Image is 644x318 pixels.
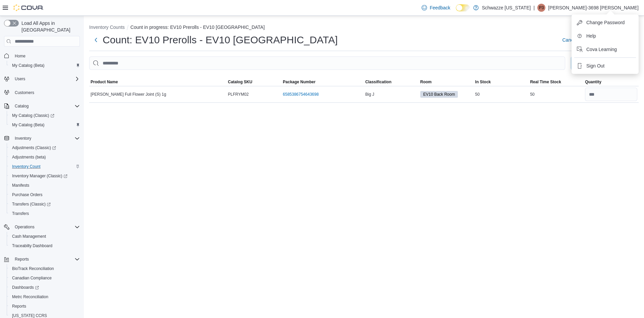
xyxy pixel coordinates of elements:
[530,79,561,85] span: Real Time Stock
[9,163,43,171] a: Inventory Count
[12,192,43,197] span: Purchase Orders
[12,89,37,97] a: Customers
[7,302,83,311] button: Reports
[475,79,491,85] span: In Stock
[228,79,253,85] span: Catalog SKU
[529,78,584,86] button: Real Time Stock
[9,153,49,161] a: Adjustments (beta)
[7,232,83,241] button: Cash Management
[91,92,166,97] span: [PERSON_NAME] Full Flower Joint (S) 1g
[7,152,83,162] button: Adjustments (beta)
[15,224,35,230] span: Operations
[1,88,83,97] button: Customers
[12,183,29,188] span: Manifests
[9,302,29,310] a: Reports
[9,163,80,171] span: Inventory Count
[9,111,57,120] a: My Catalog (Classic)
[9,293,51,301] a: Metrc Reconciliation
[15,76,25,82] span: Users
[585,79,601,85] span: Quantity
[430,4,450,11] span: Feedback
[9,232,49,240] a: Cash Management
[548,4,639,12] p: [PERSON_NAME]-3698 [PERSON_NAME]
[9,144,80,152] span: Adjustments (Classic)
[7,273,83,283] button: Canadian Compliance
[12,63,45,68] span: My Catalog (Beta)
[1,101,83,111] button: Catalog
[89,56,565,70] input: This is a search bar. After typing your query, hit enter to filter the results lower in the page.
[9,191,45,199] a: Purchase Orders
[15,53,25,59] span: Home
[12,255,32,263] button: Reports
[12,145,56,150] span: Adjustments (Classic)
[12,255,80,263] span: Reports
[9,200,53,208] a: Transfers (Classic)
[7,241,83,251] button: Traceabilty Dashboard
[9,144,59,152] a: Adjustments (Classic)
[9,265,80,273] span: BioTrack Reconciliation
[559,33,580,47] button: Cancel
[91,79,118,85] span: Product Name
[586,46,617,53] span: Cova Learning
[571,56,639,70] button: Refresh Real Time Stock
[9,181,32,189] a: Manifests
[9,242,55,250] a: Traceabilty Dashboard
[1,134,83,143] button: Inventory
[12,134,80,142] span: Inventory
[9,181,80,189] span: Manifests
[227,78,282,86] button: Catalog SKU
[365,79,391,85] span: Classification
[7,264,83,273] button: BioTrack Reconciliation
[7,199,83,209] a: Transfers (Classic)
[228,92,249,97] span: PLFRYM02
[9,274,54,282] a: Canadian Compliance
[7,143,83,152] a: Adjustments (Classic)
[7,283,83,292] a: Dashboards
[9,200,80,208] span: Transfers (Classic)
[12,223,80,231] span: Operations
[7,292,83,302] button: Metrc Reconciliation
[89,25,125,30] button: Inventory Counts
[482,4,531,12] p: Schwazze [US_STATE]
[1,222,83,232] button: Operations
[12,122,45,128] span: My Catalog (Beta)
[7,61,83,70] button: My Catalog (Beta)
[12,173,67,179] span: Inventory Manager (Classic)
[419,1,453,14] a: Feedback
[9,121,47,129] a: My Catalog (Beta)
[420,79,432,85] span: Room
[7,162,83,171] button: Inventory Count
[12,51,80,60] span: Home
[1,255,83,264] button: Reports
[15,257,29,262] span: Reports
[9,61,80,70] span: My Catalog (Beta)
[89,33,103,47] button: Next
[586,62,604,69] span: Sign Out
[12,113,54,118] span: My Catalog (Classic)
[9,283,42,291] a: Dashboards
[9,191,80,199] span: Purchase Orders
[12,75,80,83] span: Users
[1,74,83,84] button: Users
[15,103,29,109] span: Catalog
[9,172,80,180] span: Inventory Manager (Classic)
[9,232,80,240] span: Cash Management
[1,51,83,60] button: Home
[283,79,315,85] span: Package Number
[9,265,57,273] a: BioTrack Reconciliation
[574,17,636,28] button: Change Password
[15,90,34,95] span: Customers
[584,78,639,86] button: Quantity
[12,223,37,231] button: Operations
[365,92,374,97] span: Big J
[12,154,46,160] span: Adjustments (beta)
[537,4,545,12] div: Pedro-3698 Salazar
[89,24,639,32] nav: An example of EuiBreadcrumbs
[12,266,54,271] span: BioTrack Reconciliation
[574,31,636,41] button: Help
[9,210,80,218] span: Transfers
[9,283,80,291] span: Dashboards
[7,111,83,120] a: My Catalog (Classic)
[12,201,51,207] span: Transfers (Classic)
